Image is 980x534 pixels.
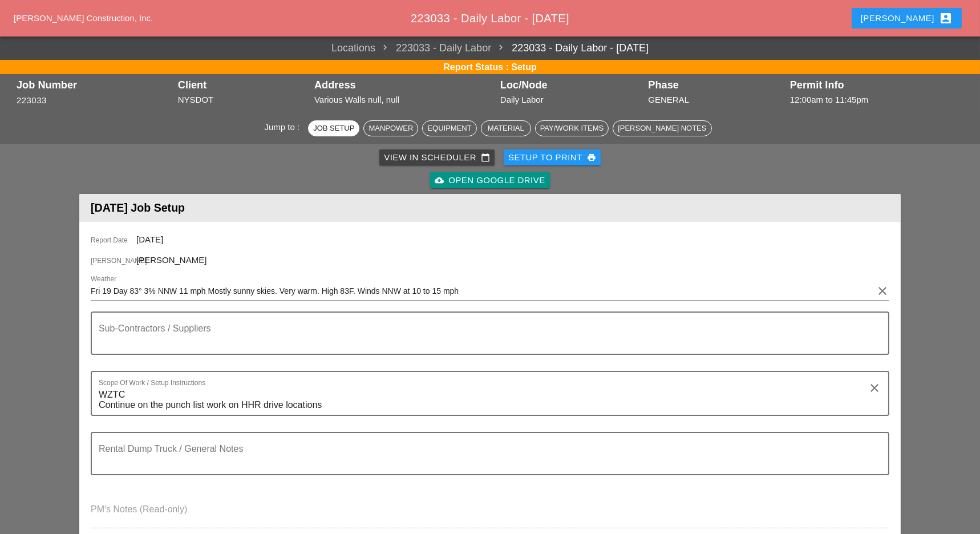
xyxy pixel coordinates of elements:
[314,94,495,107] div: Various Walls null, null
[508,151,596,164] div: Setup to Print
[852,8,962,29] button: [PERSON_NAME]
[368,123,413,134] div: Manpower
[486,123,526,134] div: Material
[314,79,495,91] div: Address
[481,120,531,136] button: Material
[618,123,706,134] div: [PERSON_NAME] Notes
[535,120,609,136] button: Pay/Work Items
[91,235,136,245] span: Report Date
[375,41,491,56] span: 223033 - Daily Labor
[861,11,953,25] div: [PERSON_NAME]
[648,94,784,107] div: GENERAL
[308,120,359,136] button: Job Setup
[411,12,569,25] span: 223033 - Daily Labor - [DATE]
[17,79,172,91] div: Job Number
[648,79,784,91] div: Phase
[384,151,490,164] div: View in Scheduler
[876,284,889,298] i: clear
[136,234,163,244] span: [DATE]
[91,256,136,266] span: [PERSON_NAME]
[91,500,889,528] textarea: PM's Notes (Read-only)
[99,326,872,354] textarea: Sub-Contractors / Suppliers
[613,120,711,136] button: [PERSON_NAME] Notes
[868,381,881,395] i: clear
[313,123,354,134] div: Job Setup
[500,79,643,91] div: Loc/Node
[430,172,549,188] a: Open Google Drive
[91,282,873,300] input: Weather
[379,149,495,165] a: View in Scheduler
[587,153,596,162] i: print
[481,153,490,162] i: calendar_today
[500,94,643,107] div: Daily Labor
[99,447,872,474] textarea: Rental Dump Truck / General Notes
[178,79,309,91] div: Client
[790,94,963,107] div: 12:00am to 11:45pm
[79,194,901,222] header: [DATE] Job Setup
[99,386,872,415] textarea: Scope Of Work / Setup Instructions
[435,174,545,187] div: Open Google Drive
[540,123,604,134] div: Pay/Work Items
[178,94,309,107] div: NYSDOT
[17,94,47,107] button: 223033
[491,41,649,56] a: 223033 - Daily Labor - [DATE]
[363,120,418,136] button: Manpower
[422,120,476,136] button: Equipment
[14,13,153,23] a: [PERSON_NAME] Construction, Inc.
[331,41,375,56] a: Locations
[427,123,471,134] div: Equipment
[264,122,304,132] span: Jump to :
[435,176,444,185] i: cloud_upload
[939,11,953,25] i: account_box
[790,79,963,91] div: Permit Info
[136,255,206,265] span: [PERSON_NAME]
[504,149,601,165] button: Setup to Print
